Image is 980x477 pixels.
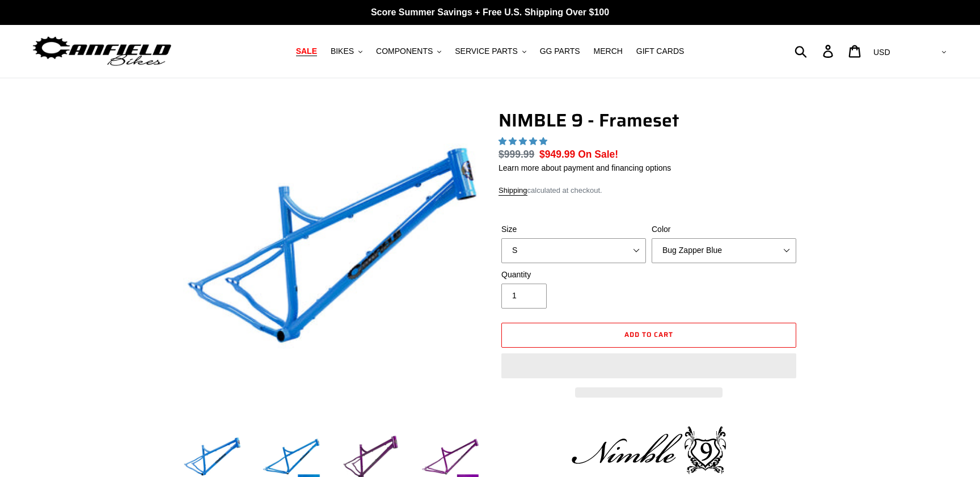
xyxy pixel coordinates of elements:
[540,47,580,56] span: GG PARTS
[631,44,690,59] a: GIFT CARDS
[499,149,534,160] s: $999.99
[652,223,796,235] label: Color
[534,44,586,59] a: GG PARTS
[501,223,646,235] label: Size
[636,47,685,56] span: GIFT CARDS
[499,163,671,172] a: Learn more about payment and financing options
[501,269,646,281] label: Quantity
[539,149,575,160] span: $949.99
[588,44,628,59] a: MERCH
[499,186,527,196] a: Shipping
[183,112,479,408] img: NIMBLE 9 - Frameset
[624,329,673,340] span: Add to cart
[499,109,799,131] h1: NIMBLE 9 - Frameset
[331,47,354,56] span: BIKES
[449,44,531,59] button: SERVICE PARTS
[290,44,323,59] a: SALE
[501,323,796,348] button: Add to cart
[325,44,368,59] button: BIKES
[296,47,317,56] span: SALE
[499,137,550,146] span: 4.89 stars
[455,47,517,56] span: SERVICE PARTS
[370,44,447,59] button: COMPONENTS
[578,147,618,162] span: On Sale!
[594,47,623,56] span: MERCH
[376,47,433,56] span: COMPONENTS
[801,39,830,64] input: Search
[499,185,799,196] div: calculated at checkout.
[31,33,173,69] img: Canfield Bikes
